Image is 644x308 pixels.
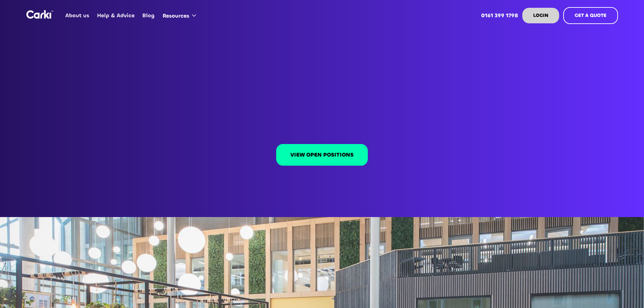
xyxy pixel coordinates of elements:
[159,3,203,28] div: Resources
[139,2,159,29] a: Blog
[26,10,53,19] img: Logo
[522,8,559,23] a: LOGIN
[477,2,522,29] a: 0161 399 1798
[575,12,606,19] strong: GET A QUOTE
[93,2,139,29] a: Help & Advice
[276,144,368,166] a: VIEW OPEN POSITIONS
[26,10,53,19] a: home
[563,7,618,24] a: GET A QUOTE
[481,12,518,19] strong: 0161 399 1798
[163,12,189,20] div: Resources
[62,2,93,29] a: About us
[533,12,548,19] strong: LOGIN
